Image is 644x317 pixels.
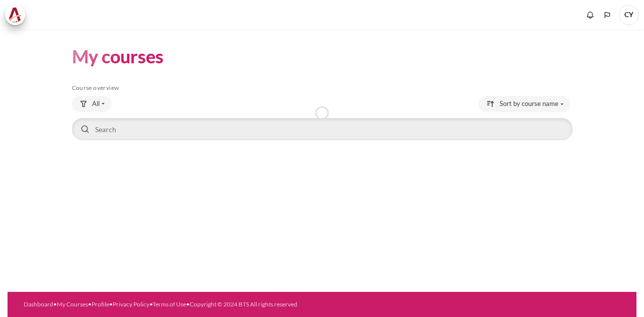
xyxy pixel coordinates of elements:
a: Terms of Use [152,300,186,308]
section: Content [8,30,636,157]
h1: My courses [72,45,164,68]
div: Show notification window with no new notifications [583,8,598,23]
button: Sorting drop-down menu [478,96,571,112]
a: Privacy Policy [113,300,149,308]
a: Architeck Architeck [5,5,30,25]
img: Architeck [8,8,22,23]
a: Dashboard [24,300,53,308]
h5: Course overview [72,84,573,92]
a: User menu [619,5,639,25]
a: My Courses [57,300,88,308]
div: Course overview controls [72,96,573,142]
button: Languages [600,8,615,23]
div: • • • • • [24,300,352,309]
span: Sort by course name [500,99,558,109]
input: Search [72,118,573,140]
span: All [92,99,100,109]
span: CY [619,5,639,25]
a: Copyright © 2024 BTS All rights reserved [190,300,297,308]
button: Grouping drop-down menu [72,96,112,112]
a: Profile [92,300,109,308]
